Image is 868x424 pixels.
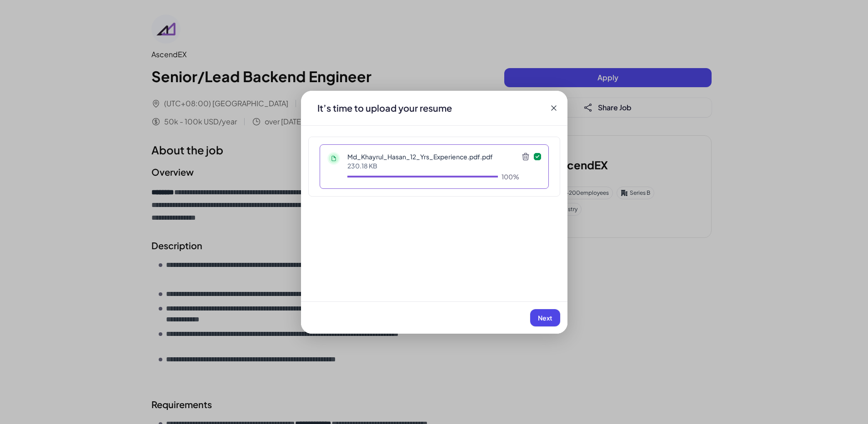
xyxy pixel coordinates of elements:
[538,314,552,322] span: Next
[347,152,519,161] p: Md_Khayrul_Hasan_12_Yrs_Experience.pdf.pdf
[530,309,560,326] button: Next
[502,172,519,181] div: 100%
[347,161,519,170] p: 230.18 KB
[310,102,459,114] div: It’s time to upload your resume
